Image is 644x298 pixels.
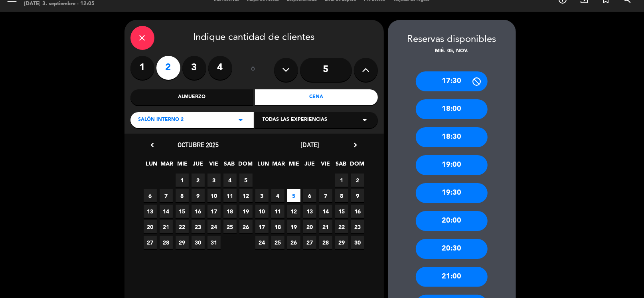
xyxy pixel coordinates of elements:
[388,32,516,47] div: Reservas disponibles
[207,159,220,172] span: VIE
[176,236,189,249] span: 29
[255,236,269,249] span: 24
[192,205,205,218] span: 16
[263,116,328,124] span: Todas las experiencias
[255,205,269,218] span: 10
[351,205,364,218] span: 16
[238,159,251,172] span: DOM
[416,127,488,147] div: 18:30
[130,26,378,50] div: Indique cantidad de clientes
[335,174,348,187] span: 1
[192,236,205,249] span: 30
[207,205,221,218] span: 17
[176,159,189,172] span: MIE
[319,189,332,202] span: 7
[416,71,488,91] div: 17:30
[300,141,319,149] span: [DATE]
[287,236,300,249] span: 26
[288,159,301,172] span: MIE
[138,33,147,43] i: close
[352,141,360,149] i: chevron_right
[335,220,348,233] span: 22
[160,220,173,233] span: 21
[319,159,332,172] span: VIE
[416,183,488,203] div: 19:30
[182,56,206,80] label: 3
[239,220,253,233] span: 26
[271,205,284,218] span: 11
[192,159,205,172] span: JUE
[239,189,253,202] span: 12
[239,205,253,218] span: 19
[160,189,173,202] span: 7
[223,159,236,172] span: SAB
[271,189,284,202] span: 4
[176,174,189,187] span: 1
[207,220,221,233] span: 24
[335,205,348,218] span: 15
[208,56,232,80] label: 4
[360,115,370,125] i: arrow_drop_down
[144,205,157,218] span: 13
[416,99,488,119] div: 18:00
[388,47,516,55] div: mié. 05, nov.
[223,205,237,218] span: 18
[287,205,300,218] span: 12
[272,159,285,172] span: MAR
[240,56,266,84] div: ó
[335,189,348,202] span: 8
[130,56,154,80] label: 1
[144,236,157,249] span: 27
[176,189,189,202] span: 8
[176,205,189,218] span: 15
[303,159,316,172] span: JUE
[145,159,158,172] span: LUN
[335,236,348,249] span: 29
[223,174,237,187] span: 4
[416,155,488,175] div: 19:00
[192,174,205,187] span: 2
[416,267,488,287] div: 21:00
[351,220,364,233] span: 23
[351,174,364,187] span: 2
[144,220,157,233] span: 20
[138,116,184,124] span: Salón Interno 2
[350,159,363,172] span: DOM
[334,159,348,172] span: SAB
[351,189,364,202] span: 9
[130,89,253,105] div: Almuerzo
[303,220,316,233] span: 20
[416,239,488,259] div: 20:30
[351,236,364,249] span: 30
[257,159,270,172] span: LUN
[207,174,221,187] span: 3
[255,89,378,105] div: Cena
[271,236,284,249] span: 25
[160,205,173,218] span: 14
[176,220,189,233] span: 22
[287,220,300,233] span: 19
[239,174,253,187] span: 5
[223,220,237,233] span: 25
[144,189,157,202] span: 6
[287,189,300,202] span: 5
[303,236,316,249] span: 27
[160,236,173,249] span: 28
[160,159,174,172] span: MAR
[192,220,205,233] span: 23
[148,141,157,149] i: chevron_left
[207,189,221,202] span: 10
[319,236,332,249] span: 28
[303,189,316,202] span: 6
[319,220,332,233] span: 21
[223,189,237,202] span: 11
[271,220,284,233] span: 18
[178,141,219,149] span: octubre 2025
[255,220,269,233] span: 17
[255,189,269,202] span: 3
[319,205,332,218] span: 14
[416,211,488,231] div: 20:00
[303,205,316,218] span: 13
[207,236,221,249] span: 31
[236,115,246,125] i: arrow_drop_down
